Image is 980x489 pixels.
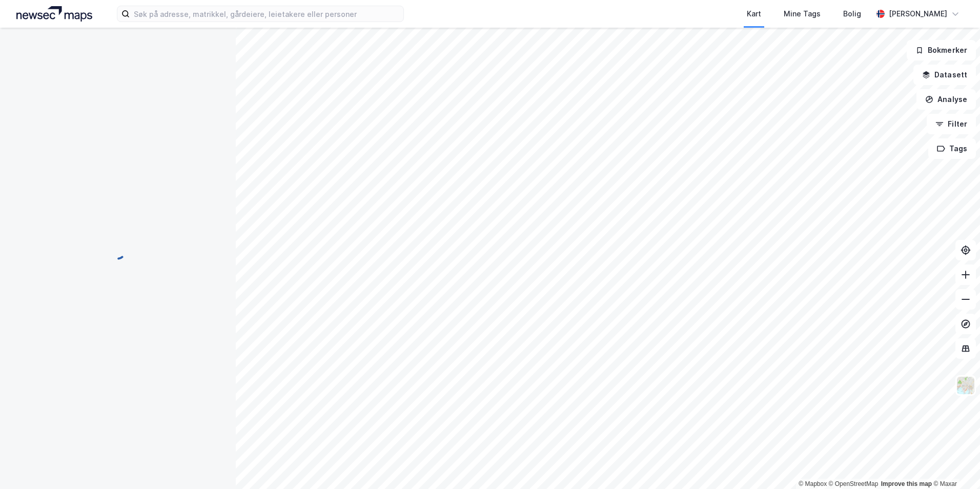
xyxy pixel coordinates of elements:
[956,376,975,395] img: Z
[913,65,976,85] button: Datasett
[889,8,947,20] div: [PERSON_NAME]
[829,480,879,487] a: OpenStreetMap
[16,6,92,22] img: logo.a4113a55bc3d86da70a041830d287a7e.svg
[784,8,821,20] div: Mine Tags
[927,114,976,134] button: Filter
[907,40,976,60] button: Bokmerker
[881,480,932,487] a: Improve this map
[928,138,976,159] button: Tags
[130,6,403,22] input: Søk på adresse, matrikkel, gårdeiere, leietakere eller personer
[843,8,861,20] div: Bolig
[929,440,980,489] iframe: Chat Widget
[916,89,976,110] button: Analyse
[747,8,761,20] div: Kart
[929,440,980,489] div: Kontrollprogram for chat
[110,244,126,260] img: spinner.a6d8c91a73a9ac5275cf975e30b51cfb.svg
[799,480,827,487] a: Mapbox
